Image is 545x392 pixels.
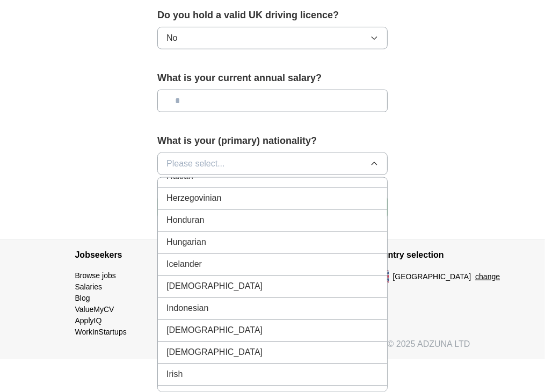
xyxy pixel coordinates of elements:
button: change [475,271,500,282]
a: Salaries [75,282,103,291]
span: [GEOGRAPHIC_DATA] [393,271,471,282]
label: What is your (primary) nationality? [157,134,388,148]
span: Honduran [166,214,204,227]
a: Browse jobs [75,271,116,280]
label: What is your current annual salary? [157,71,388,85]
span: Irish [166,368,183,381]
span: Indonesian [166,302,208,315]
div: © 2025 ADZUNA LTD [67,338,479,359]
span: Icelander [166,258,202,271]
a: WorkInStartups [75,328,127,336]
a: Blog [75,294,90,302]
span: No [166,32,177,45]
a: ValueMyCV [75,305,114,314]
label: Do you hold a valid UK driving licence? [157,8,388,23]
span: [DEMOGRAPHIC_DATA] [166,280,263,293]
button: Please select... [157,153,388,175]
span: [DEMOGRAPHIC_DATA] [166,324,263,337]
span: Hungarian [166,236,206,249]
button: No [157,27,388,49]
span: [DEMOGRAPHIC_DATA] [166,346,263,359]
h4: Country selection [372,240,470,270]
span: Please select... [166,157,225,170]
a: ApplyIQ [75,316,102,325]
span: Herzegovinian [166,192,221,205]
